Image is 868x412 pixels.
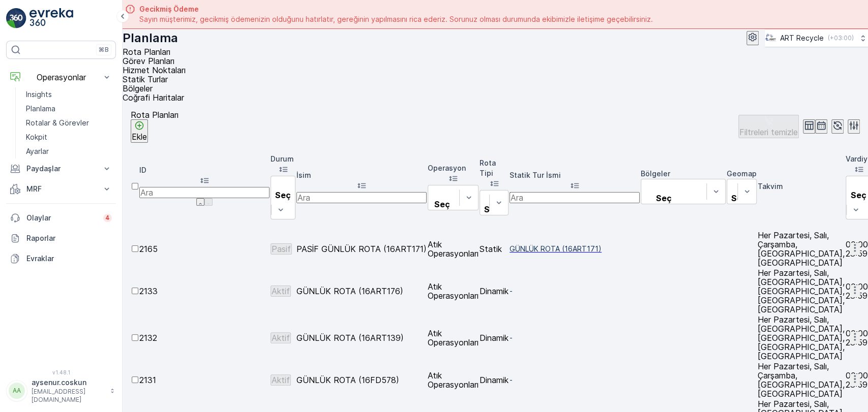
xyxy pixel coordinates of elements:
button: ART Recycle(+03:00) [765,29,868,47]
button: Operasyonlar [6,67,116,87]
button: Paydaşlar [6,159,116,179]
p: 4 [105,214,110,222]
td: Dinamik [480,362,508,398]
p: Seç [432,200,452,209]
input: Ara [139,187,270,198]
button: MRF [6,179,116,199]
a: Raporlar [6,228,116,248]
td: Statik [480,231,508,267]
p: Takvim [758,181,845,192]
td: 2133 [139,268,270,314]
p: Rota Planları [131,110,178,119]
p: Olaylar [26,213,97,223]
span: Gecikmiş Ödeme [139,4,653,14]
input: Ara [510,192,640,203]
a: Olaylar4 [6,208,116,228]
p: Planlama [123,30,178,46]
p: Operasyonlar [26,73,96,82]
td: Her Pazartesi, Salı, Çarşamba, [GEOGRAPHIC_DATA], [GEOGRAPHIC_DATA] [758,362,845,398]
td: Her Pazartesi, Salı, [GEOGRAPHIC_DATA], [GEOGRAPHIC_DATA], [GEOGRAPHIC_DATA], [GEOGRAPHIC_DATA] [758,315,845,361]
p: Seç [645,194,682,203]
a: Kokpit [22,130,116,144]
button: AAaysenur.coskun[EMAIL_ADDRESS][DOMAIN_NAME] [6,377,116,404]
p: İsim [296,170,427,180]
a: Insights [22,87,116,102]
span: v 1.48.1 [6,369,116,375]
p: Insights [26,89,52,100]
a: Ayarlar [22,144,116,159]
p: Seç [275,191,291,200]
input: Ara [296,192,427,203]
td: 2132 [139,315,270,361]
p: aysenur.coskun [32,377,105,388]
p: Kokpit [26,132,47,142]
td: Atık Operasyonları [428,315,478,361]
p: [EMAIL_ADDRESS][DOMAIN_NAME] [32,388,105,404]
button: Pasif [271,243,292,255]
span: Rota Planları [123,47,170,57]
td: Dinamik [480,315,508,361]
td: Atık Operasyonları [428,362,478,398]
p: ART Recycle [780,33,824,43]
button: Ekle [131,119,148,143]
p: Geomap [727,169,757,179]
td: PASİF GÜNLÜK ROTA (16ART171) [296,231,427,267]
p: Planlama [26,104,55,114]
p: ID [139,165,270,175]
button: Filtreleri temizle [738,115,799,138]
p: Aktif [272,287,290,296]
p: Operasyon [428,163,478,173]
span: Bölgeler [123,83,153,93]
p: Rotalar & Görevler [26,118,89,128]
span: Hizmet Noktaları [123,65,186,75]
td: GÜNLÜK ROTA (16ART139) [296,315,427,361]
td: 2165 [139,231,270,267]
td: Atık Operasyonları [428,231,478,267]
span: Görev Planları [123,56,174,66]
p: Paydaşlar [26,164,96,174]
td: GÜNLÜK ROTA (16FD578) [296,362,427,398]
a: GÜNLÜK ROTA (16ART171) [510,244,640,254]
td: Her Pazartesi, Salı, Çarşamba, [GEOGRAPHIC_DATA], [GEOGRAPHIC_DATA] [758,231,845,267]
span: Sayın müşterimiz, gecikmiş ödemenizin olduğunu hatırlatır, gereğinin yapılmasını rica ederiz. Sor... [139,14,653,24]
p: Seç [484,205,500,214]
p: ( +03:00 ) [828,34,854,42]
button: Aktif [271,286,291,297]
span: Coğrafi Haritalar [123,92,184,103]
p: Statik Tur İsmi [510,170,640,180]
td: Atık Operasyonları [428,268,478,314]
div: AA [9,383,25,399]
p: ⌘B [99,46,109,54]
a: Planlama [22,102,116,116]
p: Aktif [272,375,290,385]
button: Aktif [271,374,291,386]
a: Rotalar & Görevler [22,116,116,130]
p: Ekle [132,132,147,141]
p: Durum [271,154,295,164]
p: Evraklar [26,253,112,264]
img: logo_light-DOdMpM7g.png [29,8,73,28]
p: Pasif [272,244,291,253]
td: Dinamik [480,268,508,314]
p: Raporlar [26,233,112,243]
td: GÜNLÜK ROTA (16ART176) [296,268,427,314]
p: - [510,375,640,385]
p: Rota Tipi [480,158,508,178]
img: image_23.png [765,33,776,44]
button: Aktif [271,332,291,343]
p: Filtreleri temizle [739,128,798,137]
p: Ayarlar [26,146,49,156]
p: Seç [731,194,747,203]
td: 2131 [139,362,270,398]
span: Statik Turlar [123,74,168,84]
a: Evraklar [6,248,116,269]
img: logo [6,8,26,28]
p: - [510,333,640,343]
p: Bölgeler [641,169,726,179]
p: MRF [26,184,96,194]
td: Her Pazartesi, Salı, [GEOGRAPHIC_DATA], [GEOGRAPHIC_DATA], [GEOGRAPHIC_DATA], [GEOGRAPHIC_DATA] [758,268,845,314]
p: Aktif [272,333,290,342]
p: - [510,286,640,296]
